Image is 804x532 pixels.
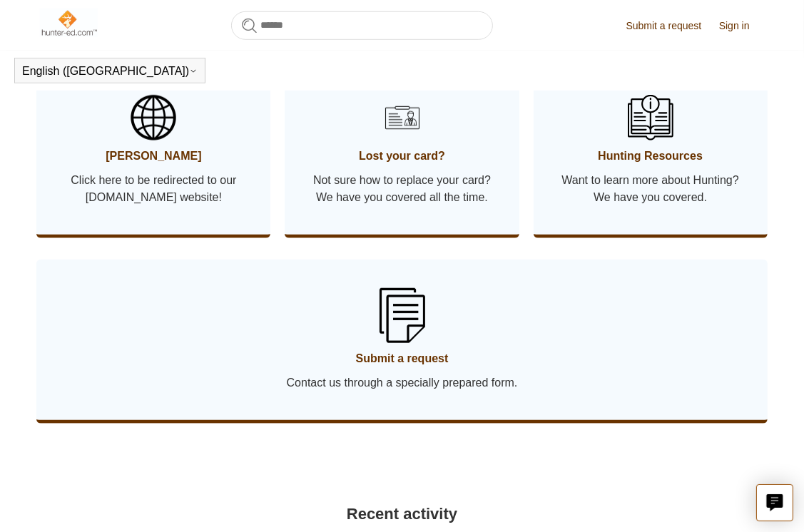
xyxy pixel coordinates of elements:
a: Submit a request [626,19,716,34]
img: 01HZPCYSH6ZB6VTWVB6HCD0F6B [380,95,425,140]
img: Hunter-Ed Help Center home page [40,9,98,37]
a: Lost your card? Not sure how to replace your card? We have you covered all the time. [285,66,519,235]
span: Not sure how to replace your card? We have you covered all the time. [306,172,497,206]
span: Click here to be redirected to our [DOMAIN_NAME] website! [58,172,249,206]
img: 01HZPCYSSKB2GCFG1V3YA1JVB9 [380,288,425,343]
input: Search [231,11,493,40]
button: English ([GEOGRAPHIC_DATA]) [22,65,198,78]
a: Sign in [719,19,764,34]
span: Contact us through a specially prepared form. [58,374,746,392]
a: [PERSON_NAME] Click here to be redirected to our [DOMAIN_NAME] website! [36,66,270,235]
img: 01HZPCYSBW5AHTQ31RY2D2VRJS [131,95,176,140]
img: 01HZPCYSN9AJKKHAEXNV8VQ106 [628,95,673,140]
span: Hunting Resources [555,148,746,165]
a: Hunting Resources Want to learn more about Hunting? We have you covered. [534,66,768,235]
span: Submit a request [58,350,746,367]
button: Live chat [756,484,793,521]
span: Want to learn more about Hunting? We have you covered. [555,172,746,206]
a: Submit a request Contact us through a specially prepared form. [36,260,767,420]
span: [PERSON_NAME] [58,148,249,165]
span: Lost your card? [306,148,497,165]
h2: Recent activity [40,502,763,526]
